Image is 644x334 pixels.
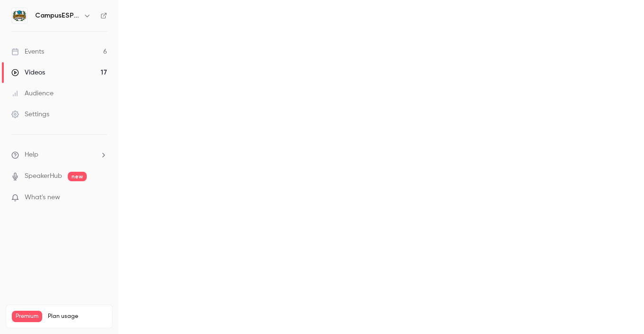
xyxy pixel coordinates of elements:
[25,150,38,160] span: Help
[11,89,54,98] div: Audience
[11,110,49,119] div: Settings
[25,171,62,181] a: SpeakerHub
[68,172,87,181] span: new
[48,313,107,320] span: Plan usage
[96,194,107,202] iframe: Noticeable Trigger
[11,150,107,160] li: help-dropdown-opener
[11,47,44,56] div: Events
[25,193,60,203] span: What's new
[11,68,45,77] div: Videos
[12,311,42,322] span: Premium
[12,8,27,23] img: CampusESP Academy
[35,11,80,20] h6: CampusESP Academy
